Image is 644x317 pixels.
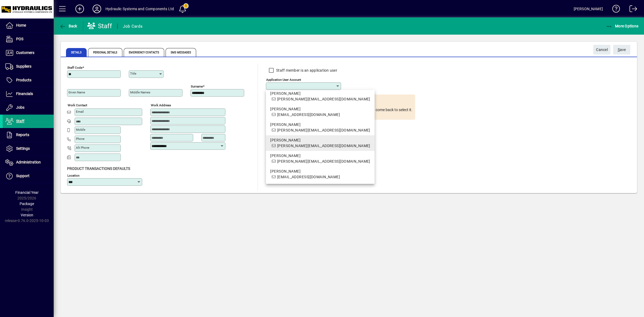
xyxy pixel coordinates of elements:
span: Settings [16,146,30,151]
mat-label: Email [76,110,84,114]
a: POS [3,32,54,46]
span: Financial Year [15,190,39,195]
button: Back [58,21,79,31]
mat-label: Phone [76,137,85,141]
div: [PERSON_NAME] [574,5,603,13]
mat-option: KJ Staub [266,104,374,120]
div: [PERSON_NAME] [270,122,370,127]
span: Reports [16,133,29,137]
div: [PERSON_NAME] [270,106,370,112]
span: [PERSON_NAME][EMAIL_ADDRESS][DOMAIN_NAME] [277,144,370,148]
span: Version [21,213,33,217]
a: Administration [3,156,54,169]
button: More Options [605,21,640,31]
a: Settings [3,142,54,155]
span: Back [59,24,77,28]
mat-option: Kellie Moore [266,89,374,104]
div: [PERSON_NAME] [270,91,370,96]
a: Customers [3,46,54,60]
mat-option: Petr Chludil [266,166,374,182]
mat-label: Mobile [76,128,85,132]
span: [PERSON_NAME][EMAIL_ADDRESS][DOMAIN_NAME] [277,128,370,132]
span: SMS Messages [166,48,196,57]
a: Home [3,19,54,32]
span: Staff [16,119,24,123]
a: Suppliers [3,60,54,73]
a: Knowledge Base [608,1,620,19]
div: Hydraulic Systems and Components Ltd [105,5,174,13]
span: More Options [606,24,639,28]
mat-label: Staff Code [67,66,82,70]
span: Jobs [16,105,24,110]
a: Logout [625,1,637,19]
div: Staff [87,22,112,30]
button: Add [71,4,88,14]
button: Profile [88,4,105,14]
button: Save [613,45,630,54]
span: Package [20,202,34,206]
a: Reports [3,128,54,142]
span: [PERSON_NAME][EMAIL_ADDRESS][DOMAIN_NAME] [277,97,370,101]
span: Product Transactions Defaults [67,166,130,171]
mat-option: Paul Cunningham [266,151,374,166]
div: [PERSON_NAME] [270,153,370,159]
div: Job Cards [123,22,142,31]
span: [EMAIL_ADDRESS][DOMAIN_NAME] [277,175,340,179]
label: Staff member is an application user [275,68,337,73]
span: Products [16,78,31,82]
span: Personal Details [88,48,123,57]
div: [PERSON_NAME] [270,169,370,174]
a: Jobs [3,101,54,114]
mat-label: Alt Phone [76,146,89,150]
span: ave [618,45,626,54]
span: Administration [16,160,41,164]
span: Cancel [596,45,608,54]
span: Support [16,174,30,178]
a: Products [3,74,54,87]
mat-option: Mike Rusbatch [266,120,374,135]
span: [EMAIL_ADDRESS][DOMAIN_NAME] [277,112,340,117]
mat-label: Title [130,72,136,75]
mat-label: Application user account [266,78,301,82]
span: Emergency Contacts [124,48,164,57]
span: POS [16,37,23,41]
a: Support [3,169,54,183]
span: Customers [16,50,34,55]
span: S [618,48,620,52]
mat-label: Given name [68,90,85,94]
mat-label: Location [67,174,79,177]
span: Suppliers [16,64,31,68]
button: Cancel [593,45,610,54]
span: Home [16,23,26,27]
mat-label: Surname [191,85,203,88]
span: Financials [16,92,33,96]
span: Details [66,48,87,57]
mat-label: Middle names [130,90,150,94]
span: [PERSON_NAME][EMAIL_ADDRESS][DOMAIN_NAME] [277,159,370,163]
div: [PERSON_NAME] [270,137,370,143]
a: Financials [3,87,54,101]
app-page-header-button: Back [54,21,83,31]
mat-option: Mike Sparks [266,135,374,151]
